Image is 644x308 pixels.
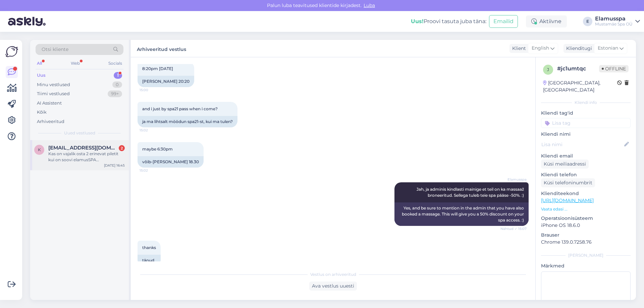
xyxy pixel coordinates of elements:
[489,15,518,28] button: Emailid
[500,226,527,231] span: Nähtud ✓ 15:07
[509,45,526,52] div: Klient
[557,65,599,73] div: # jc1umtqc
[394,202,529,226] div: Yes, and be sure to mention in the admin that you have also booked a massage. This will give you ...
[119,145,125,151] div: 2
[595,21,633,27] div: Mustamäe Spa OÜ
[64,130,95,136] span: Uued vestlused
[583,17,592,26] div: E
[417,187,525,198] span: Jah, ja adminis kindlasti mainige et teil on ka massaaž broneeritud. Sellega tuleb teie spa pääse...
[37,100,62,107] div: AI Assistent
[309,282,357,291] div: Ava vestlus uuesti
[37,81,70,88] div: Minu vestlused
[541,197,594,203] a: [URL][DOMAIN_NAME]
[5,45,18,58] img: Askly Logo
[526,15,567,27] div: Aktiivne
[532,45,549,52] span: English
[108,90,122,97] div: 99+
[541,262,631,269] p: Märkmed
[541,131,631,138] p: Kliendi nimi
[138,156,204,168] div: võib-[PERSON_NAME] 18.30
[37,118,64,125] div: Arhiveeritud
[140,87,165,93] span: 15:00
[137,44,186,53] label: Arhiveeritud vestlus
[595,16,633,21] div: Elamusspa
[112,81,122,88] div: 0
[42,46,68,53] span: Otsi kliente
[541,222,631,229] p: iPhone OS 18.6.0
[140,128,165,133] span: 15:02
[598,45,618,52] span: Estonian
[142,106,218,111] span: and i just by spa21 pass when i come?
[543,79,617,94] div: [GEOGRAPHIC_DATA], [GEOGRAPHIC_DATA]
[142,245,156,250] span: thanks
[541,141,623,148] input: Lisa nimi
[310,271,356,278] span: Vestlus on arhiveeritud
[541,206,631,212] p: Vaata edasi ...
[37,72,46,79] div: Uus
[140,168,165,173] span: 15:02
[48,151,125,163] div: Kas on vajalik osta 2 erinevat piletit kui on soovi elamusSPA [PERSON_NAME] 21+ alale ligipääsu?
[411,18,424,24] b: Uus!
[599,65,629,72] span: Offline
[541,160,589,169] div: Küsi meiliaadressi
[37,109,47,116] div: Kõik
[541,152,631,160] p: Kliendi email
[541,232,631,239] p: Brauser
[362,2,377,8] span: Luba
[104,163,125,168] div: [DATE] 16:45
[595,16,640,27] a: ElamusspaMustamäe Spa OÜ
[69,59,81,68] div: Web
[541,215,631,222] p: Operatsioonisüsteem
[541,178,595,187] div: Küsi telefoninumbrit
[48,145,118,151] span: katlinaas@gmail.com
[563,45,592,52] div: Klienditugi
[142,66,173,71] span: 8:20pm [DATE]
[107,59,123,68] div: Socials
[138,116,237,127] div: ja ma lihtsalt möödun spa21-st, kui ma tulen?
[138,255,161,266] div: tänud
[37,90,70,97] div: Tiimi vestlused
[541,171,631,178] p: Kliendi telefon
[541,252,631,258] div: [PERSON_NAME]
[547,67,549,72] span: j
[541,190,631,197] p: Klienditeekond
[114,72,122,79] div: 1
[541,118,631,128] input: Lisa tag
[142,146,173,151] span: maybe 6:30pm
[411,17,486,25] div: Proovi tasuta juba täna:
[36,59,43,68] div: All
[541,110,631,117] p: Kliendi tag'id
[38,147,41,152] span: k
[138,76,194,87] div: [PERSON_NAME] 20:20
[501,177,527,182] span: Elamusspa
[541,100,631,106] div: Kliendi info
[541,239,631,246] p: Chrome 139.0.7258.76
